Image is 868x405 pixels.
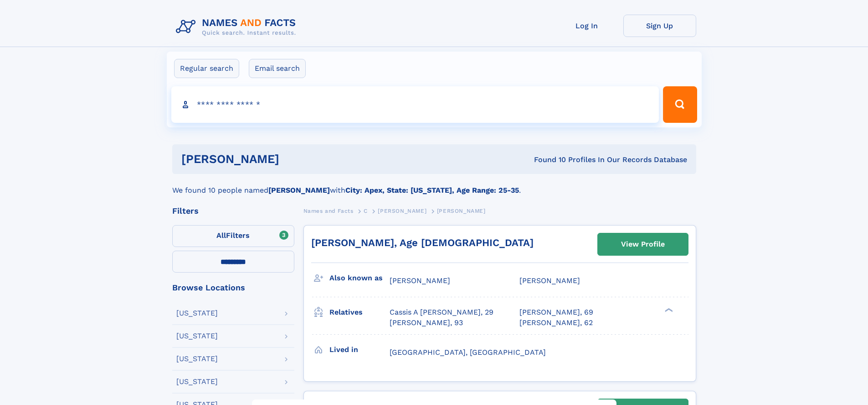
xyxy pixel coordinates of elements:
div: ❯ [663,307,673,313]
div: View Profile [621,234,665,255]
input: search input [171,86,659,123]
a: Cassis A [PERSON_NAME], 29 [390,307,493,317]
div: [US_STATE] [176,355,218,363]
label: Email search [249,59,306,78]
a: [PERSON_NAME] [378,205,426,216]
a: Names and Facts [303,205,354,216]
img: Logo Names and Facts [172,15,303,39]
div: Browse Locations [172,284,294,292]
span: [PERSON_NAME] [390,276,450,285]
a: [PERSON_NAME], Age [DEMOGRAPHIC_DATA] [311,237,534,248]
a: Sign Up [623,15,696,37]
a: [PERSON_NAME], 69 [519,307,593,317]
h3: Lived in [329,342,390,358]
label: Regular search [174,59,239,78]
div: Found 10 Profiles In Our Records Database [406,155,687,165]
h3: Also known as [329,270,390,286]
span: [PERSON_NAME] [519,276,580,285]
span: C [364,208,368,214]
div: We found 10 people named with . [172,174,696,196]
div: [US_STATE] [176,332,218,340]
span: [PERSON_NAME] [437,208,486,214]
a: View Profile [598,233,688,255]
b: City: Apex, State: [US_STATE], Age Range: 25-35 [345,186,519,195]
a: C [364,205,368,216]
a: [PERSON_NAME], 62 [519,318,593,328]
div: [US_STATE] [176,310,218,317]
a: Log In [550,15,623,37]
a: [PERSON_NAME], 93 [390,318,463,328]
span: [PERSON_NAME] [378,208,426,214]
div: Filters [172,207,294,215]
label: Filters [172,225,294,247]
span: All [216,231,226,240]
b: [PERSON_NAME] [268,186,330,195]
div: [US_STATE] [176,378,218,385]
span: [GEOGRAPHIC_DATA], [GEOGRAPHIC_DATA] [390,348,546,357]
button: Search Button [663,86,697,123]
h3: Relatives [329,305,390,320]
h1: [PERSON_NAME] [181,153,407,165]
